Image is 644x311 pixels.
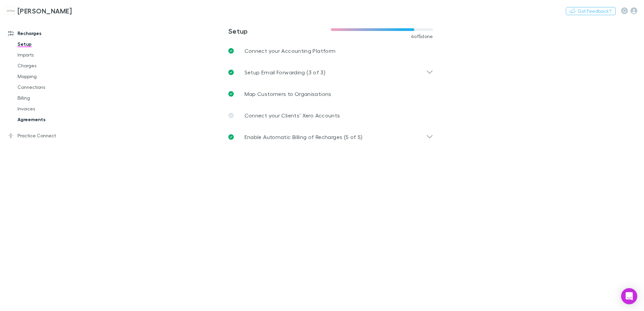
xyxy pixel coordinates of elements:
p: Enable Automatic Billing of Recharges (5 of 5) [245,133,363,141]
a: Agreements [11,114,91,125]
a: Setup [11,39,91,49]
a: Billing [11,93,91,103]
div: Setup Email Forwarding (3 of 3) [223,62,439,83]
a: Practice Connect [1,130,91,141]
a: Charges [11,60,91,71]
a: Imports [11,49,91,60]
p: Connect your Accounting Platform [245,47,336,55]
a: Connections [11,82,91,93]
div: Enable Automatic Billing of Recharges (5 of 5) [223,126,439,148]
button: Got Feedback? [566,7,616,15]
div: Open Intercom Messenger [621,288,637,304]
a: Recharges [1,28,91,39]
a: [PERSON_NAME] [3,3,76,19]
a: Mapping [11,71,91,82]
span: 4 of 5 done [411,34,433,39]
p: Setup Email Forwarding (3 of 3) [245,68,325,76]
h3: [PERSON_NAME] [18,7,72,15]
a: Invoices [11,103,91,114]
p: Map Customers to Organisations [245,90,331,98]
p: Connect your Clients’ Xero Accounts [245,111,340,119]
a: Map Customers to Organisations [223,83,439,105]
img: Hales Douglass's Logo [7,7,15,15]
a: Connect your Clients’ Xero Accounts [223,105,439,126]
a: Connect your Accounting Platform [223,40,439,62]
h3: Setup [228,27,331,35]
